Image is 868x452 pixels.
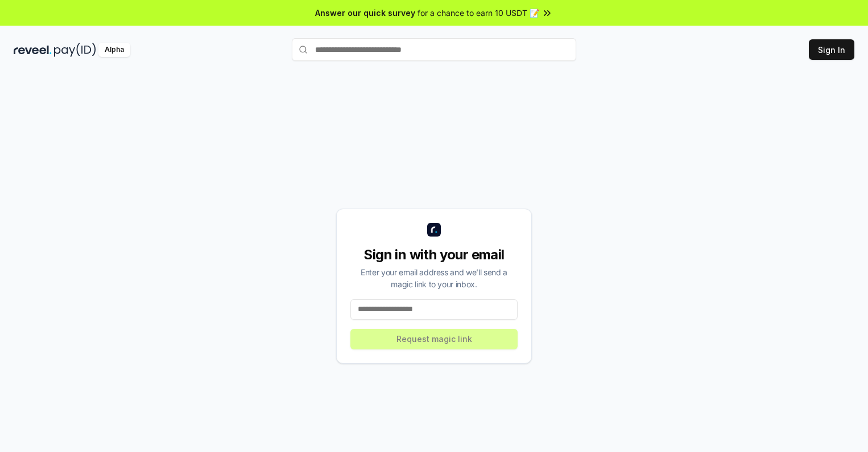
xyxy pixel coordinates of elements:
[350,246,518,264] div: Sign in with your email
[809,39,854,60] button: Sign In
[98,43,130,57] div: Alpha
[427,223,441,237] img: logo_small
[315,7,415,19] span: Answer our quick survey
[350,266,518,290] div: Enter your email address and we’ll send a magic link to your inbox.
[14,43,52,57] img: reveel_dark
[418,7,539,19] span: for a chance to earn 10 USDT 📝
[54,43,96,57] img: pay_id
